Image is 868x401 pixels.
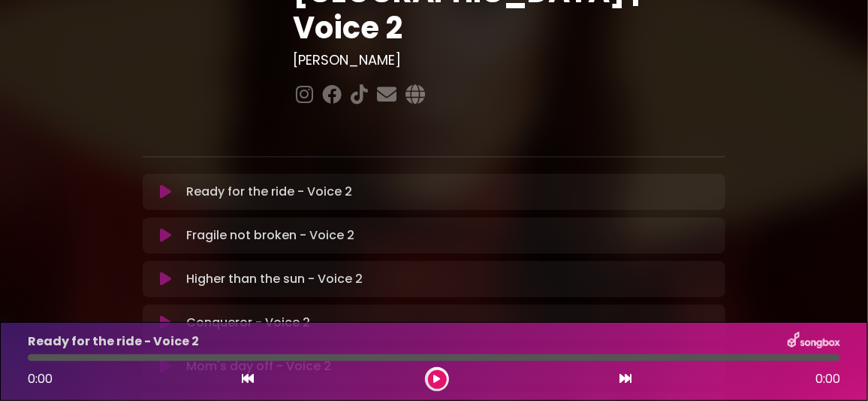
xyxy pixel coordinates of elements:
[28,370,53,387] span: 0:00
[815,370,840,388] span: 0:00
[788,332,840,351] img: songbox-logo-white.png
[293,52,725,68] h3: [PERSON_NAME]
[186,226,354,245] p: Fragile not broken - Voice 2
[28,333,199,351] p: Ready for the ride - Voice 2
[186,314,310,332] p: Conqueror - Voice 2
[186,183,352,201] p: Ready for the ride - Voice 2
[186,270,363,288] p: Higher than the sun - Voice 2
